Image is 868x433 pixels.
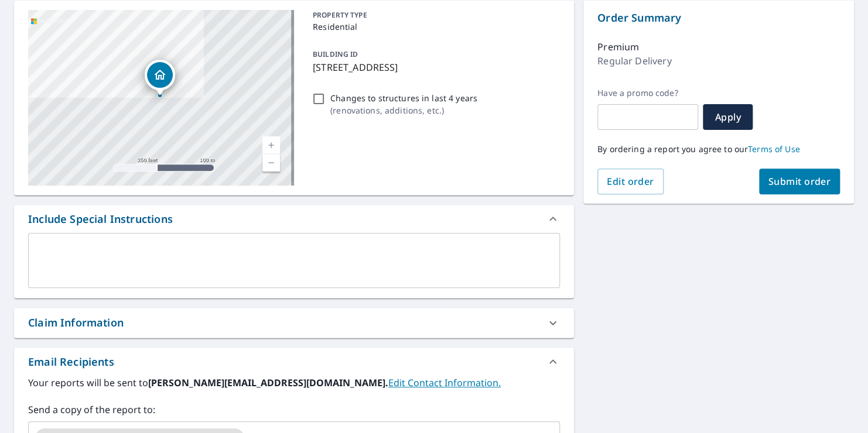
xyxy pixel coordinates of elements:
[768,175,831,188] span: Submit order
[597,169,664,194] button: Edit order
[388,376,501,389] a: EditContactInfo
[703,104,753,130] button: Apply
[28,376,560,390] label: Your reports will be sent to
[14,348,574,376] div: Email Recipients
[262,136,280,154] a: Current Level 17, Zoom In
[330,104,477,116] p: ( renovations, additions, etc. )
[597,10,840,26] p: Order Summary
[597,40,639,54] p: Premium
[14,308,574,338] div: Claim Information
[759,169,840,194] button: Submit order
[330,92,477,104] p: Changes to structures in last 4 years
[148,376,388,389] b: [PERSON_NAME][EMAIL_ADDRESS][DOMAIN_NAME].
[712,111,743,123] span: Apply
[28,403,560,417] label: Send a copy of the report to:
[14,205,574,233] div: Include Special Instructions
[313,60,555,74] p: [STREET_ADDRESS]
[145,60,175,96] div: Dropped pin, building 1, Residential property, 4119 Turnberry Cir Houston, TX 77025
[597,54,671,68] p: Regular Delivery
[597,144,840,154] p: By ordering a report you agree to our
[607,175,654,188] span: Edit order
[313,49,358,59] p: BUILDING ID
[262,154,280,171] a: Current Level 17, Zoom Out
[313,20,555,33] p: Residential
[28,211,173,227] div: Include Special Instructions
[28,315,124,331] div: Claim Information
[28,354,114,370] div: Email Recipients
[597,88,698,98] label: Have a promo code?
[313,10,555,20] p: PROPERTY TYPE
[748,143,800,154] a: Terms of Use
